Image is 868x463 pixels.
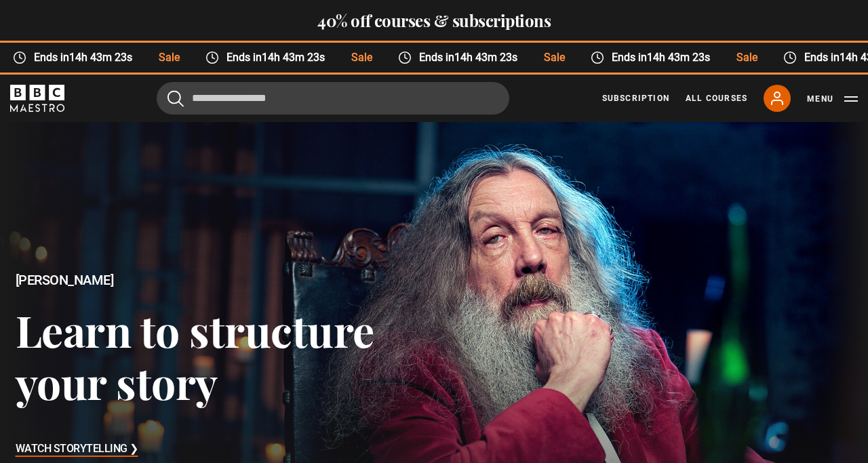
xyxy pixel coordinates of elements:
[337,49,384,66] span: Sale
[144,49,191,66] span: Sale
[261,51,324,64] time: 14h 43m 23s
[16,273,435,288] h2: [PERSON_NAME]
[10,85,64,112] svg: BBC Maestro
[16,439,138,460] h3: Watch Storytelling ❯
[722,49,769,66] span: Sale
[411,49,530,66] span: Ends in
[602,92,669,104] a: Subscription
[686,92,747,104] a: All Courses
[68,51,132,64] time: 14h 43m 23s
[454,51,517,64] time: 14h 43m 23s
[646,51,709,64] time: 14h 43m 23s
[218,49,337,66] span: Ends in
[604,49,722,66] span: Ends in
[26,49,144,66] span: Ends in
[157,82,509,115] input: Search
[167,89,184,106] button: Submit the search query
[16,304,435,409] h3: Learn to structure your story
[530,49,576,66] span: Sale
[807,92,858,106] button: Toggle navigation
